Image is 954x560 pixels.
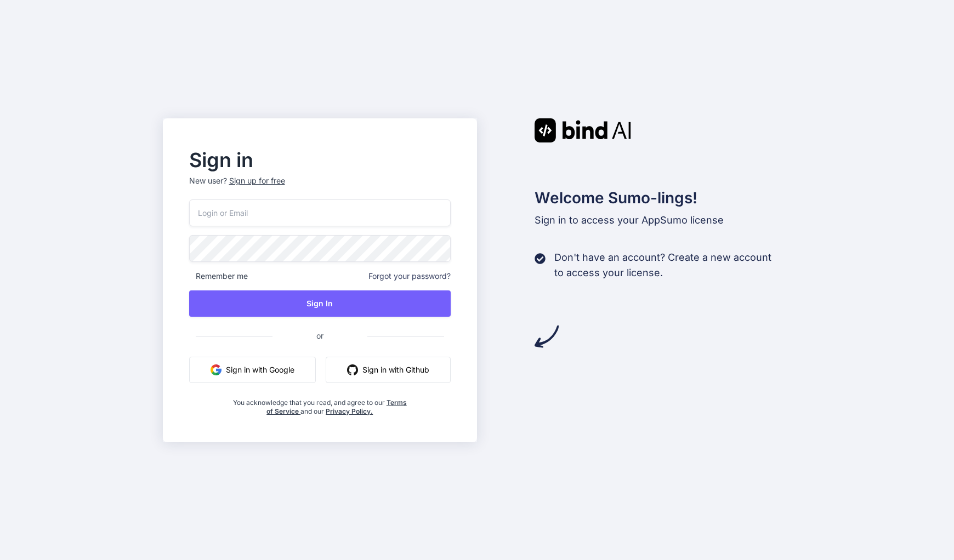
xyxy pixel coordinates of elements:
h2: Sign in [189,151,451,169]
button: Sign In [189,290,451,317]
div: Sign up for free [229,175,285,186]
p: New user? [189,175,451,199]
button: Sign in with Github [326,357,451,383]
img: github [347,364,358,375]
img: arrow [535,324,559,348]
p: Sign in to access your AppSumo license [535,213,792,228]
span: Remember me [189,271,248,282]
button: Sign in with Google [189,357,316,383]
a: Privacy Policy. [326,407,373,415]
h2: Welcome Sumo-lings! [535,186,792,209]
img: Bind AI logo [535,118,631,142]
span: Forgot your password? [368,271,451,282]
img: google [211,364,222,375]
div: You acknowledge that you read, and agree to our and our [232,392,407,416]
span: or [272,322,367,349]
p: Don't have an account? Create a new account to access your license. [554,250,771,281]
a: Terms of Service [266,398,407,415]
input: Login or Email [189,199,451,226]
